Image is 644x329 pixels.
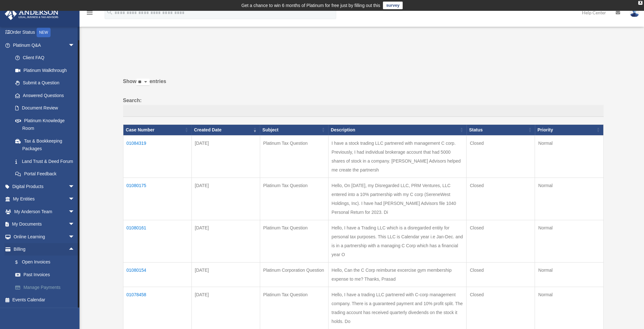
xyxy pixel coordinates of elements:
[535,220,603,262] td: Normal
[123,105,604,117] input: Search:
[123,125,191,136] th: Case Number: activate to sort column ascending
[4,180,84,193] a: Digital Productsarrow_drop_down
[9,102,81,115] a: Document Review
[260,135,328,178] td: Platinum Tax Question
[191,135,260,178] td: [DATE]
[535,178,603,220] td: Normal
[191,220,260,262] td: [DATE]
[4,218,84,231] a: My Documentsarrow_drop_down
[4,243,84,256] a: Billingarrow_drop_up
[9,64,81,77] a: Platinum Walkthrough
[191,125,260,136] th: Created Date: activate to sort column ascending
[123,135,191,178] td: 01084319
[123,77,604,92] label: Show entries
[467,220,535,262] td: Closed
[328,287,467,329] td: Hello, I have a trading LLC partnered with C-corp management company. There is a guaranteed payme...
[68,193,81,206] span: arrow_drop_down
[4,26,84,39] a: Order StatusNEW
[9,281,84,294] a: Manage Payments
[9,135,81,155] a: Tax & Bookkeeping Packages
[37,28,51,37] div: NEW
[19,258,22,266] span: $
[9,168,81,180] a: Portal Feedback
[260,262,328,287] td: Platinum Corporation Question
[68,218,81,231] span: arrow_drop_down
[191,262,260,287] td: [DATE]
[106,9,113,16] i: search
[9,155,81,168] a: Land Trust & Deed Forum
[535,287,603,329] td: Normal
[328,125,467,136] th: Description: activate to sort column ascending
[9,77,81,89] a: Submit a Question
[123,96,604,117] label: Search:
[9,52,81,64] a: Client FAQ
[191,178,260,220] td: [DATE]
[467,125,535,136] th: Status: activate to sort column ascending
[260,178,328,220] td: Platinum Tax Question
[328,262,467,287] td: Hello, Can the C Corp reimburse excercise gym membership expense to me? Thanks, Prasad
[4,39,81,52] a: Platinum Q&Aarrow_drop_down
[136,79,149,86] select: Showentries
[638,1,642,5] div: close
[68,243,81,256] span: arrow_drop_up
[328,178,467,220] td: Hello, On [DATE], my Disregarded LLC, PRM Ventures, LLC entered into a 10% partnership with my C ...
[9,269,84,281] a: Past Invoices
[9,114,81,135] a: Platinum Knowledge Room
[86,11,93,17] a: menu
[68,39,81,52] span: arrow_drop_down
[535,262,603,287] td: Normal
[260,220,328,262] td: Platinum Tax Question
[123,287,191,329] td: 01078458
[68,230,81,243] span: arrow_drop_down
[467,135,535,178] td: Closed
[3,8,60,20] img: Anderson Advisors Platinum Portal
[383,2,403,9] a: survey
[4,230,84,243] a: Online Learningarrow_drop_down
[123,262,191,287] td: 01080154
[241,2,380,9] div: Get a chance to win 6 months of Platinum for free just by filling out this
[4,193,84,206] a: My Entitiesarrow_drop_down
[535,125,603,136] th: Priority: activate to sort column ascending
[535,135,603,178] td: Normal
[4,294,84,306] a: Events Calendar
[9,89,78,102] a: Answered Questions
[260,287,328,329] td: Platinum Tax Question
[123,178,191,220] td: 01080175
[467,287,535,329] td: Closed
[630,8,639,17] img: User Pic
[9,255,84,269] a: $Open Invoices
[467,178,535,220] td: Closed
[4,205,84,218] a: My Anderson Teamarrow_drop_down
[68,205,81,218] span: arrow_drop_down
[68,180,81,193] span: arrow_drop_down
[467,262,535,287] td: Closed
[123,220,191,262] td: 01080161
[328,220,467,262] td: Hello, I have a Trading LLC which is a disregarded entity for personal tax purposes. This LLC is ...
[86,9,93,17] i: menu
[260,125,328,136] th: Subject: activate to sort column ascending
[191,287,260,329] td: [DATE]
[328,135,467,178] td: I have a stock trading LLC partnered with management C corp. Previously, I had individual brokera...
